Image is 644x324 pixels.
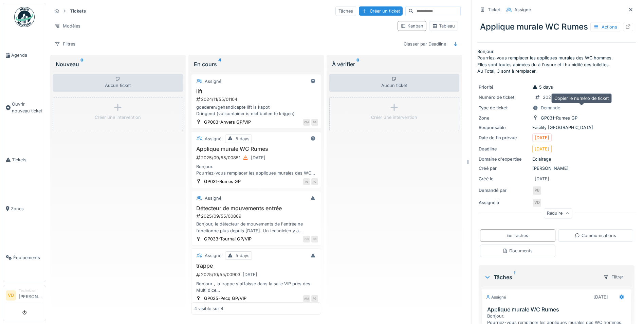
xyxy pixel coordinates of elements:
[236,252,250,259] div: 5 days
[479,165,634,172] div: [PERSON_NAME]
[194,163,318,176] div: Bonjour. Pourriez-vous remplacer les appliques murales des WC hommes. Elles sont toutes abîmées d...
[194,88,318,95] h3: lift
[14,7,35,27] img: Badge_color-CXgf-gQk.svg
[303,236,310,242] div: CQ
[80,60,84,68] sup: 0
[236,136,250,142] div: 5 days
[479,176,530,182] div: Créé le
[12,101,43,114] span: Ouvrir nouveau ticket
[194,221,318,234] div: Bonjour, le détecteur de mouvements de l'entrée ne fonctionne plus depuis [DATE]. Un technicien y...
[194,305,223,312] div: 4 visible sur 4
[514,6,531,13] div: Assigné
[204,236,252,242] div: GP033-Tournai GP/VIP
[205,78,221,85] div: Assigné
[3,80,46,135] a: Ouvrir nouveau ticket
[535,176,549,182] div: [DATE]
[479,124,530,131] div: Responsable
[19,288,43,303] li: [PERSON_NAME]
[401,23,423,29] div: Kanban
[479,199,530,206] div: Assigné à
[194,146,318,152] h3: Applique murale WC Rumes
[3,233,46,282] a: Équipements
[488,6,500,13] div: Ticket
[477,18,636,36] div: Applique murale WC Rumes
[194,205,318,212] h3: Détecteur de mouvements entrée
[6,290,16,301] li: VD
[194,281,318,293] div: Bonjour , la trappe s'affaisse dans la salle VIP près des Multi dice bien à vous
[477,48,636,74] p: Bonjour. Pourriez-vous remplacer les appliques murales des WC hommes. Elles sont toutes abîmées d...
[479,134,530,141] div: Date de fin prévue
[479,156,634,162] div: Eclairage
[532,198,542,208] div: VD
[311,119,318,126] div: FG
[3,31,46,80] a: Agenda
[196,213,318,219] div: 2025/09/55/00869
[303,295,310,302] div: AM
[479,94,530,101] div: Numéro de ticket
[532,186,542,195] div: PB
[541,105,560,111] div: Demande
[543,94,582,101] div: 2025/09/55/00851
[67,8,89,14] strong: Tickets
[11,205,43,212] span: Zones
[52,21,84,31] div: Modèles
[311,178,318,185] div: FG
[303,119,310,126] div: CM
[194,263,318,269] h3: trappe
[479,187,530,194] div: Demandé par
[544,209,572,218] div: Réduire
[19,288,43,293] div: Technicien
[194,60,318,68] div: En cours
[356,60,360,68] sup: 0
[204,178,241,185] div: GP031-Rumes GP
[593,294,608,300] div: [DATE]
[311,295,318,302] div: FG
[196,154,318,162] div: 2025/09/55/00851
[335,6,356,16] div: Tâches
[359,6,403,16] div: Créer un ticket
[3,184,46,233] a: Zones
[486,294,506,300] div: Assigné
[303,178,310,185] div: PB
[600,272,626,282] div: Filtrer
[311,236,318,242] div: FG
[401,39,449,49] div: Classer par Deadline
[12,157,43,163] span: Tickets
[204,295,246,302] div: GP025-Pecq GP/VIP
[205,252,221,259] div: Assigné
[56,60,180,68] div: Nouveau
[3,135,46,184] a: Tickets
[432,23,455,29] div: Tableau
[590,22,620,32] div: Actions
[251,155,265,161] div: [DATE]
[532,84,553,90] div: 5 days
[205,136,221,142] div: Assigné
[53,74,183,92] div: Aucun ticket
[371,114,417,121] div: Créer une intervention
[551,93,612,103] div: Copier le numéro de ticket
[535,134,549,141] div: [DATE]
[205,195,221,201] div: Assigné
[11,52,43,58] span: Agenda
[196,96,318,103] div: 2024/11/55/01104
[487,306,629,313] h3: Applique murale WC Rumes
[502,248,533,254] div: Documents
[204,119,251,125] div: GP003-Anvers GP/VIP
[507,232,528,239] div: Tâches
[332,60,457,68] div: À vérifier
[479,156,530,162] div: Domaine d'expertise
[514,273,515,281] sup: 1
[196,270,318,279] div: 2025/10/55/00903
[479,124,634,131] div: Facility [GEOGRAPHIC_DATA]
[194,104,318,117] div: goederen/gehandicapte lift is kapot Dringend (vuilcontainer is niet buiten te krijgen)
[95,114,141,121] div: Créer une intervention
[479,84,530,90] div: Priorité
[329,74,459,92] div: Aucun ticket
[218,60,221,68] sup: 4
[52,39,78,49] div: Filtres
[13,254,43,261] span: Équipements
[479,105,530,111] div: Type de ticket
[479,165,530,172] div: Créé par
[541,115,577,121] div: GP031-Rumes GP
[575,232,616,239] div: Communications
